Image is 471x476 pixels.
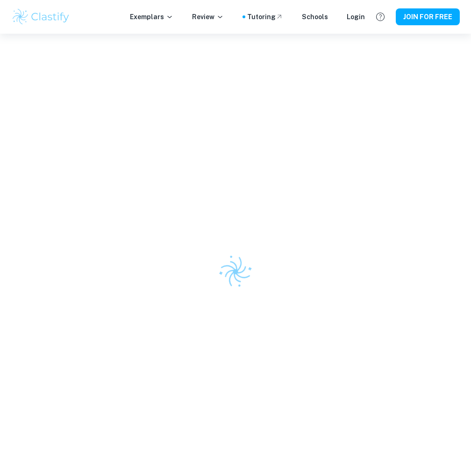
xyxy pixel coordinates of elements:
p: Exemplars [130,12,173,22]
a: Login [347,12,365,22]
button: JOIN FOR FREE [396,8,460,25]
p: Review [192,12,224,22]
img: Clastify logo [213,249,258,295]
img: Clastify logo [11,7,71,26]
a: Tutoring [247,12,283,22]
button: Help and Feedback [372,9,388,25]
a: Schools [302,12,328,22]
